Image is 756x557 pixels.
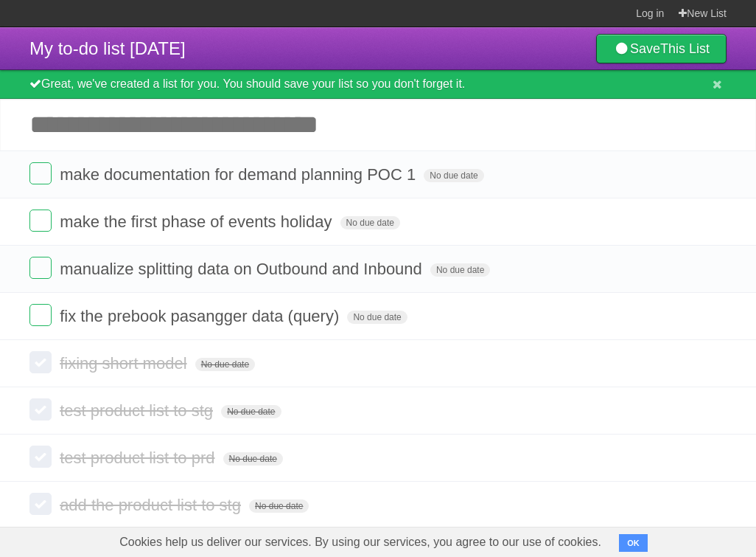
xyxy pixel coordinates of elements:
label: Done [29,351,52,373]
label: Done [29,257,52,279]
label: Done [29,398,52,421]
span: No due date [424,169,483,182]
label: Done [29,210,52,232]
span: make the first phase of events holiday [60,212,335,231]
span: Cookies help us deliver our services. By using our services, you agree to our use of cookies. [105,527,616,557]
span: test product list to prd [60,449,218,467]
span: No due date [430,263,490,277]
span: No due date [347,311,407,324]
span: No due date [195,358,255,371]
label: Star task [637,162,665,187]
span: fixing short model [60,354,190,373]
label: Star task [637,210,665,234]
span: No due date [340,216,400,229]
label: Done [29,446,52,468]
span: No due date [221,405,281,418]
span: test product list to stg [60,401,217,420]
b: This List [660,41,710,56]
span: add the product list to stg [60,496,245,514]
label: Done [29,304,52,326]
label: Star task [637,304,665,328]
a: SaveThis List [596,34,727,63]
span: fix the prebook pasangger data (query) [60,307,343,325]
label: Done [29,162,52,184]
button: OK [619,534,648,552]
label: Done [29,493,52,515]
span: No due date [223,452,283,466]
span: My to-do list [DATE] [29,38,186,58]
span: make documentation for demand planning POC 1 [60,165,419,184]
span: No due date [249,499,309,513]
span: manualize splitting data on Outbound and Inbound [60,260,426,278]
label: Star task [637,257,665,281]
